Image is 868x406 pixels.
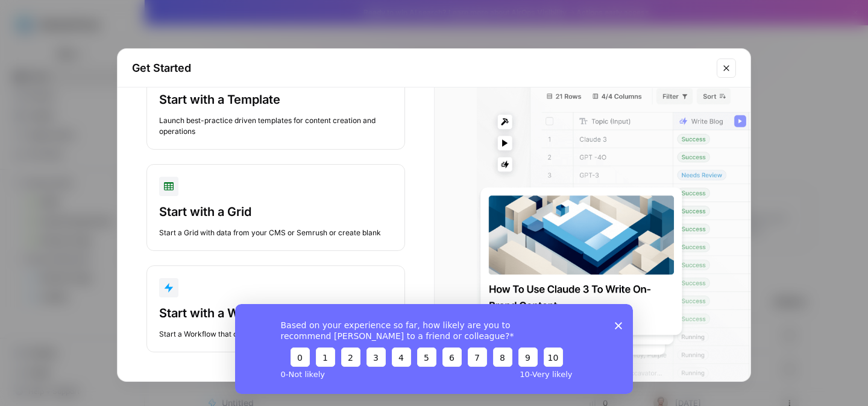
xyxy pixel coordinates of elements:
[159,329,392,340] div: Start a Workflow that combines your data, LLMs and human review
[159,91,392,108] div: Start with a Template
[717,59,736,78] button: Close modal
[159,227,392,238] div: Start a Grid with data from your CMS or Semrush or create blank
[159,203,392,220] div: Start with a Grid
[235,304,633,394] iframe: Survey from AirOps
[132,60,709,77] h2: Get Started
[146,52,405,150] button: Start with a TemplateLaunch best-practice driven templates for content creation and operations
[159,305,392,322] div: Start with a Workflow
[159,115,392,137] div: Launch best-practice driven templates for content creation and operations
[146,265,405,352] button: Start with a WorkflowStart a Workflow that combines your data, LLMs and human review
[146,164,405,251] button: Start with a GridStart a Grid with data from your CMS or Semrush or create blank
